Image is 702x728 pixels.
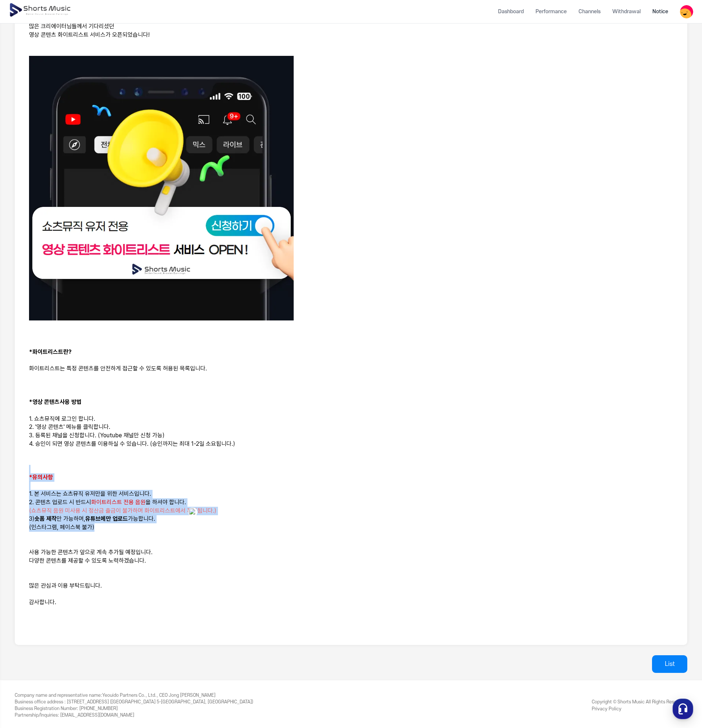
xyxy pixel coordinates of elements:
[29,557,673,565] p: 다양한 콘텐츠를 제공할 수 있도록 노력하겠습니다.
[91,499,146,506] span: 화이트리스트 전용 음원
[29,507,216,514] span: (쇼츠뮤직 음원 미사용 시 정산금 출금이 불가하며 화이트리스트에서 제외됩니다.)
[49,233,95,251] a: Messages
[592,706,622,711] a: Privacy Policy
[492,2,530,21] a: Dashboard
[29,432,165,439] span: 3. 등록된 채널을 신청합니다. (Youtube 채널만 신청 가능)
[29,599,56,606] span: 감사합니다.
[29,31,673,39] p: 영상 콘텐츠 화이트리스트 서비스가 오픈되었습니다!
[29,398,60,405] strong: *영상 콘텐츠
[573,2,606,21] a: Channels
[592,699,687,712] div: Copyright © Shorts Music All Rights Reserved.
[647,2,674,21] a: Notice
[29,440,235,447] span: 4. 승인이 되면 영상 콘텐츠를 이용하실 수 있습니다. (승인까지는 최대 1-2일 소요됩니다.)
[15,699,66,704] span: Business office address :
[15,692,253,718] div: Yeouido Partners Co., Ltd., CEO Jong [PERSON_NAME] [STREET_ADDRESS] ([GEOGRAPHIC_DATA] 5-[GEOGRAP...
[35,515,57,522] strong: 숏폼 제작
[29,515,673,523] p: 3) 만 가능하며, 가능합니다.
[29,22,673,31] p: 많은 크리에이터님들께서 기다리셨던
[15,693,102,698] span: Company name and representative name :
[109,244,127,250] span: Settings
[188,508,197,517] img: ico_logo_128.png
[29,56,294,320] img: 240911110927_75f2a53742122a4f31183d31e874f922c06221bee3dc562d8b8fb9004f0c7a5c.webp
[29,548,673,557] p: 사용 가능한 콘텐츠가 앞으로 계속 추가될 예정입니다.
[29,348,72,355] strong: *화이트리스트란?
[29,490,673,498] p: 1. 본 서비스는 쇼츠뮤직 유저만을 위한 서비스입니다.
[85,515,128,522] strong: 유튜브에만 업로드
[95,233,141,251] a: Settings
[530,2,573,21] a: Performance
[29,423,110,430] span: 2. '영상 콘텐츠' 메뉴를 클릭합니다.
[19,244,32,250] span: Home
[29,582,102,589] span: 많은 관심과 이용 부탁드립니다.
[29,365,207,372] span: 화이트리스트는 특정 콘텐츠를 안전하게 접근할 수 있도록 허용된 목록입니다.
[60,398,82,405] strong: 사용 방법
[29,474,53,481] strong: *유의사항
[29,523,673,532] p: (인스타그램, 페이스북 불가)
[61,244,83,250] span: Messages
[29,415,95,422] span: 1. 쇼츠뮤직에 로그인 합니다.
[652,655,687,673] a: List
[2,233,49,251] a: Home
[680,5,693,18] img: 사용자 이미지
[606,2,647,21] a: Withdrawal
[29,498,673,507] p: 2. 콘텐츠 업로드 시 반드시 을 하셔야 합니다.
